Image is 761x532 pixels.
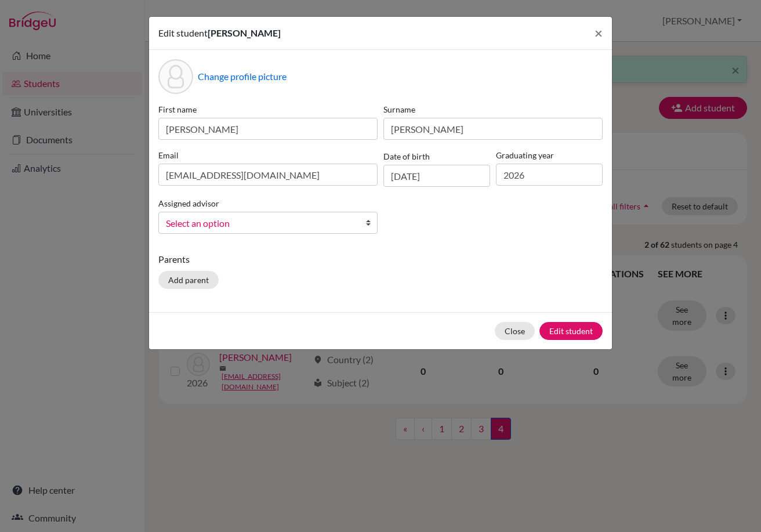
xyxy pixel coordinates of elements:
[383,150,430,162] label: Date of birth
[158,103,378,115] label: First name
[585,17,612,49] button: Close
[595,24,603,41] span: ×
[158,197,219,209] label: Assigned advisor
[539,322,603,340] button: Edit student
[158,271,219,289] button: Add parent
[383,103,603,115] label: Surname
[158,27,208,38] span: Edit student
[495,322,535,340] button: Close
[158,149,378,161] label: Email
[158,252,603,266] p: Parents
[383,165,490,187] input: dd/mm/yyyy
[208,27,281,38] span: [PERSON_NAME]
[496,149,603,161] label: Graduating year
[158,59,193,94] div: Profile picture
[166,216,355,231] span: Select an option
